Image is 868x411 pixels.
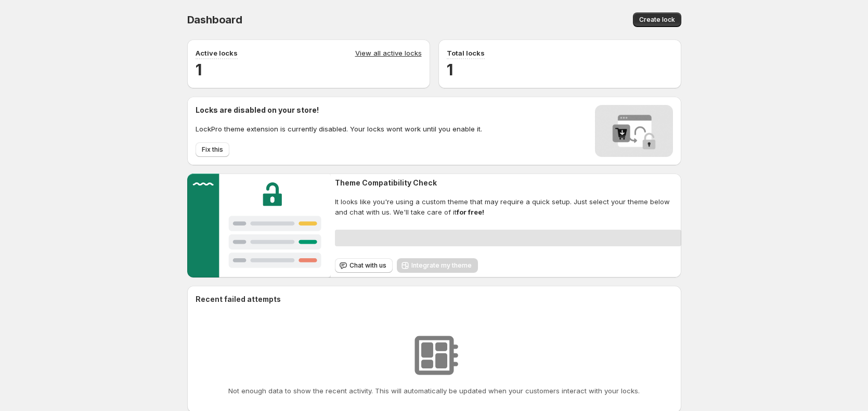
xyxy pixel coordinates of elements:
[187,174,331,277] img: Customer support
[196,142,229,157] button: Fix this
[187,14,242,26] span: Dashboard
[196,59,422,80] h2: 1
[202,145,223,154] span: Fix this
[639,16,675,24] span: Create lock
[335,258,393,273] button: Chat with us
[196,48,238,58] p: Active locks
[335,196,681,217] span: It looks like you're using a custom theme that may require a quick setup. Just select your theme ...
[447,48,485,58] p: Total locks
[595,105,673,157] img: Locks disabled
[196,124,482,134] p: LockPro theme extension is currently disabled. Your locks wont work until you enable it.
[355,48,422,59] a: View all active locks
[349,261,386,270] span: Chat with us
[457,208,484,216] strong: for free!
[228,386,640,396] p: Not enough data to show the recent activity. This will automatically be updated when your custome...
[196,105,482,115] h2: Locks are disabled on your store!
[335,178,681,188] h2: Theme Compatibility Check
[196,294,281,304] h2: Recent failed attempts
[633,12,681,27] button: Create lock
[447,59,673,80] h2: 1
[408,329,460,381] img: No resources found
